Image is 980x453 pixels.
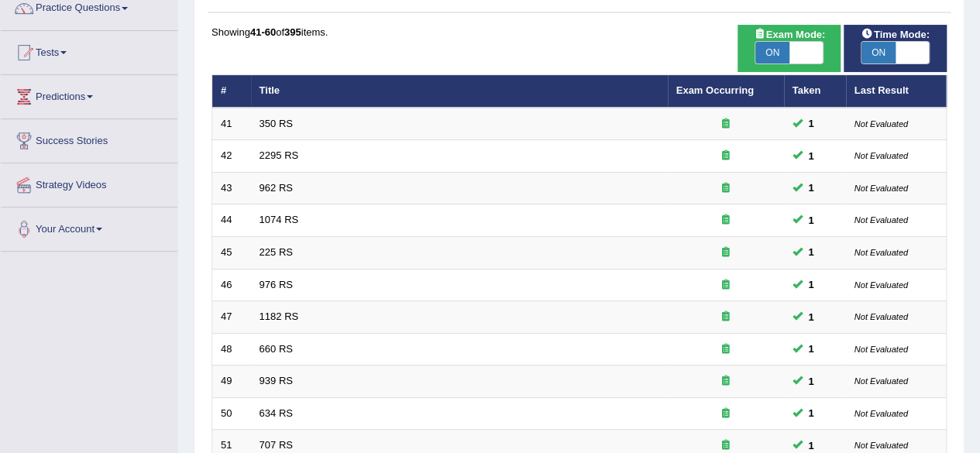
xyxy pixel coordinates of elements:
small: Not Evaluated [854,409,908,418]
small: Not Evaluated [854,345,908,354]
span: You can still take this question [803,373,820,390]
span: Exam Mode: [748,26,831,43]
td: 47 [212,301,251,334]
span: ON [861,42,896,63]
div: Show exams occurring in exams [738,25,841,72]
span: You can still take this question [803,341,820,357]
a: 707 RS [260,439,293,451]
div: Exam occurring question [676,438,775,453]
div: Exam occurring question [676,310,775,324]
small: Not Evaluated [854,184,908,193]
a: 976 RS [260,279,293,290]
a: 634 RS [260,407,293,419]
a: Your Account [1,208,177,246]
span: You can still take this question [803,115,820,132]
div: Exam occurring question [676,278,775,293]
a: 962 RS [260,182,293,194]
div: Exam occurring question [676,181,775,196]
span: You can still take this question [803,212,820,228]
span: You can still take this question [803,276,820,293]
div: Exam occurring question [676,245,775,260]
a: 350 RS [260,118,293,129]
a: Predictions [1,75,177,114]
th: Title [251,75,668,108]
a: 1182 RS [260,311,299,322]
a: 939 RS [260,375,293,386]
a: 1074 RS [260,214,299,225]
small: Not Evaluated [854,119,908,129]
span: You can still take this question [803,244,820,260]
span: You can still take this question [803,148,820,164]
div: Exam occurring question [676,407,775,421]
th: # [212,75,251,108]
td: 45 [212,237,251,269]
small: Not Evaluated [854,151,908,160]
small: Not Evaluated [854,441,908,450]
td: 41 [212,108,251,140]
div: Exam occurring question [676,213,775,228]
td: 50 [212,397,251,430]
span: ON [755,42,789,63]
span: You can still take this question [803,405,820,421]
a: 225 RS [260,246,293,258]
small: Not Evaluated [854,215,908,225]
th: Last Result [846,75,947,108]
small: Not Evaluated [854,312,908,321]
small: Not Evaluated [854,280,908,290]
span: Time Mode: [855,26,936,43]
td: 44 [212,204,251,237]
div: Showing of items. [211,25,947,39]
span: You can still take this question [803,309,820,325]
div: Exam occurring question [676,374,775,389]
a: Strategy Videos [1,163,177,202]
div: Exam occurring question [676,342,775,357]
td: 42 [212,140,251,173]
div: Exam occurring question [676,149,775,163]
td: 48 [212,333,251,365]
b: 395 [284,26,301,38]
a: 660 RS [260,343,293,355]
td: 49 [212,365,251,398]
small: Not Evaluated [854,248,908,257]
div: Exam occurring question [676,117,775,132]
a: Exam Occurring [676,84,754,96]
a: Tests [1,31,177,70]
td: 46 [212,269,251,301]
b: 41-60 [250,26,276,38]
a: 2295 RS [260,149,299,161]
th: Taken [784,75,846,108]
td: 43 [212,172,251,204]
small: Not Evaluated [854,376,908,386]
span: You can still take this question [803,180,820,196]
a: Success Stories [1,119,177,158]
